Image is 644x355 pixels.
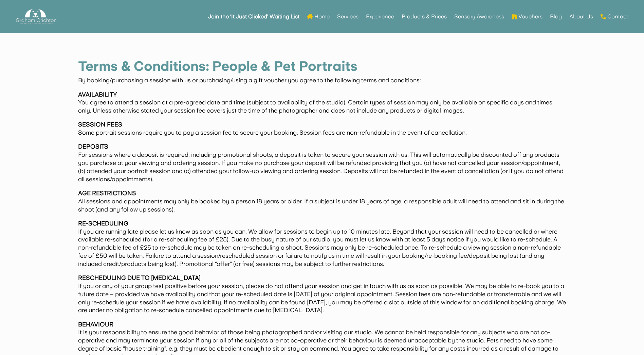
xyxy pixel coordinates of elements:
a: Join the ‘It Just Clicked’ Waiting List [208,3,299,30]
a: Services [337,3,358,30]
p: Some portrait sessions require you to pay a session fee to secure your booking. Session fees are ... [78,120,566,142]
strong: AGE RESTRICTIONS [78,189,136,197]
a: Experience [366,3,394,30]
strong: DEPOSITS [78,143,108,150]
p: If you are running late please let us know as soon as you can. We allow for sessions to begin up ... [78,219,566,274]
a: Sensory Awareness [454,3,504,30]
strong: Join the ‘It Just Clicked’ Waiting List [208,14,299,19]
strong: SESSION FEES [78,121,122,128]
a: Contact [601,3,628,30]
img: Graham Crichton Photography Logo [16,7,56,26]
p: By booking/purchasing a session with us or purchasing/using a gift voucher you agree to the follo... [78,76,566,90]
p: All sessions and appointments may only be booked by a person 18 years or older. If a subject is u... [78,189,566,219]
p: For sessions where a deposit is required, including promotional shoots, a deposit is taken to sec... [78,142,566,189]
a: Vouchers [512,3,542,30]
strong: RESCHEDULING DUE TO [MEDICAL_DATA] [78,274,201,281]
a: Home [307,3,330,30]
strong: RE-SCHEDULING [78,220,128,227]
a: About Us [569,3,593,30]
a: Products & Prices [402,3,447,30]
p: You agree to attend a session at a pre-agreed date and time (subject to availability of the studi... [78,90,566,121]
h2: Terms & Conditions: People & Pet Portraits [78,60,566,76]
strong: AVAILABILITY [78,91,117,98]
strong: BEHAVIOUR [78,321,113,328]
a: Blog [550,3,562,30]
p: If you or any of your group test positive before your session, please do not attend your session ... [78,274,566,320]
